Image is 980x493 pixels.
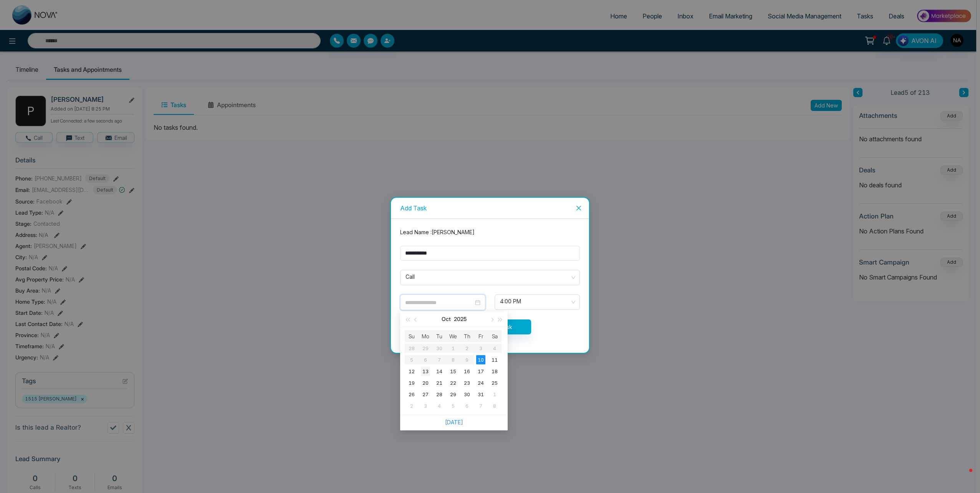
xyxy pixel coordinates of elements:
[405,330,419,342] th: Su
[432,377,446,389] td: 2025-10-21
[396,228,584,237] div: Lead Name : [PERSON_NAME]
[474,354,488,366] td: 2025-10-10
[407,367,416,376] div: 12
[500,296,574,309] span: 4:00 PM
[449,390,458,399] div: 29
[446,366,460,377] td: 2025-10-15
[446,389,460,400] td: 2025-10-29
[454,311,467,327] button: 2025
[419,377,432,389] td: 2025-10-20
[954,467,972,485] iframe: Intercom live chat
[407,390,416,399] div: 26
[432,389,446,400] td: 2025-10-28
[490,401,499,410] div: 8
[419,366,432,377] td: 2025-10-13
[405,377,419,389] td: 2025-10-19
[421,378,430,387] div: 20
[490,390,499,399] div: 1
[432,330,446,342] th: Tu
[419,330,432,342] th: Mo
[407,401,416,410] div: 2
[462,390,472,399] div: 30
[419,389,432,400] td: 2025-10-27
[449,401,458,410] div: 5
[449,367,458,376] div: 15
[474,330,488,342] th: Fr
[400,204,580,212] div: Add Task
[490,378,499,387] div: 25
[435,367,444,376] div: 14
[432,400,446,412] td: 2025-11-04
[488,366,502,377] td: 2025-10-18
[460,389,474,400] td: 2025-10-30
[435,401,444,410] div: 4
[432,366,446,377] td: 2025-10-14
[476,367,485,376] div: 17
[476,378,485,387] div: 24
[421,401,430,410] div: 3
[462,401,472,410] div: 6
[488,377,502,389] td: 2025-10-25
[476,390,485,399] div: 31
[476,355,485,364] div: 10
[460,366,474,377] td: 2025-10-16
[474,389,488,400] td: 2025-10-31
[488,389,502,400] td: 2025-11-01
[442,311,451,327] button: Oct
[462,378,472,387] div: 23
[421,367,430,376] div: 13
[405,366,419,377] td: 2025-10-12
[474,366,488,377] td: 2025-10-17
[568,198,589,218] button: Close
[474,377,488,389] td: 2025-10-24
[406,271,574,284] span: Call
[488,330,502,342] th: Sa
[446,330,460,342] th: We
[405,400,419,412] td: 2025-11-02
[445,419,463,425] a: [DATE]
[407,378,416,387] div: 19
[576,205,582,211] span: close
[421,390,430,399] div: 27
[449,378,458,387] div: 22
[460,330,474,342] th: Th
[474,400,488,412] td: 2025-11-07
[476,401,485,410] div: 7
[488,400,502,412] td: 2025-11-08
[462,367,472,376] div: 16
[460,400,474,412] td: 2025-11-06
[490,367,499,376] div: 18
[488,354,502,366] td: 2025-10-11
[490,355,499,364] div: 11
[460,377,474,389] td: 2025-10-23
[446,377,460,389] td: 2025-10-22
[419,400,432,412] td: 2025-11-03
[435,378,444,387] div: 21
[405,389,419,400] td: 2025-10-26
[435,390,444,399] div: 28
[446,400,460,412] td: 2025-11-05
